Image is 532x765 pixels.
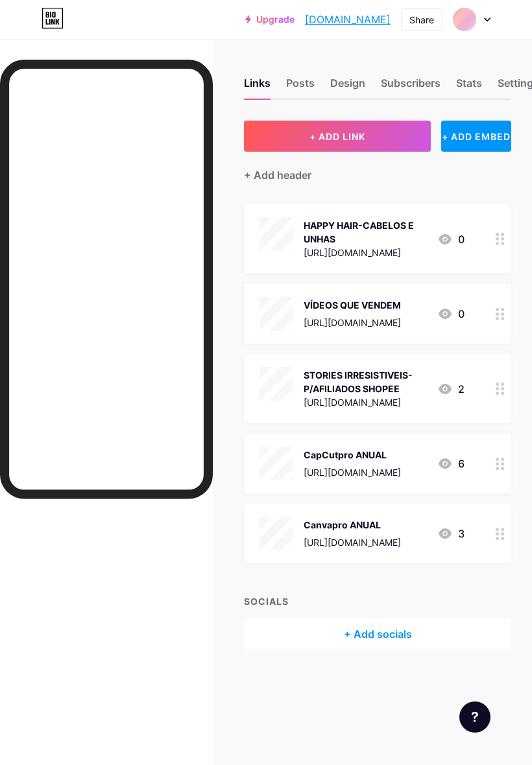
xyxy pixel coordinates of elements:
[244,594,511,608] div: SOCIALS
[286,75,315,99] div: Posts
[309,131,365,142] span: + ADD LINK
[437,231,465,247] div: 0
[244,618,511,650] div: + Add socials
[437,381,465,397] div: 2
[381,75,441,99] div: Subscribers
[437,526,465,541] div: 3
[244,167,311,183] div: + Add header
[304,218,427,246] div: HAPPY HAIR-CABELOS E UNHAS
[245,14,295,25] a: Upgrade
[244,121,431,152] button: + ADD LINK
[437,456,465,471] div: 6
[244,75,271,99] div: Links
[304,465,401,479] div: [URL][DOMAIN_NAME]
[304,316,401,329] div: [URL][DOMAIN_NAME]
[304,246,427,259] div: [URL][DOMAIN_NAME]
[409,13,434,27] div: Share
[304,448,401,462] div: CapCutpro ANUAL
[304,518,401,532] div: Canvapro ANUAL
[304,535,401,549] div: [URL][DOMAIN_NAME]
[441,121,511,152] div: + ADD EMBED
[304,298,401,312] div: VÍDEOS QUE VENDEM
[304,368,427,395] div: STORIES IRRESISTIVEIS-P/AFILIADOS SHOPEE
[330,75,365,99] div: Design
[305,12,391,27] a: [DOMAIN_NAME]
[304,395,427,409] div: [URL][DOMAIN_NAME]
[437,306,465,322] div: 0
[456,75,482,99] div: Stats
